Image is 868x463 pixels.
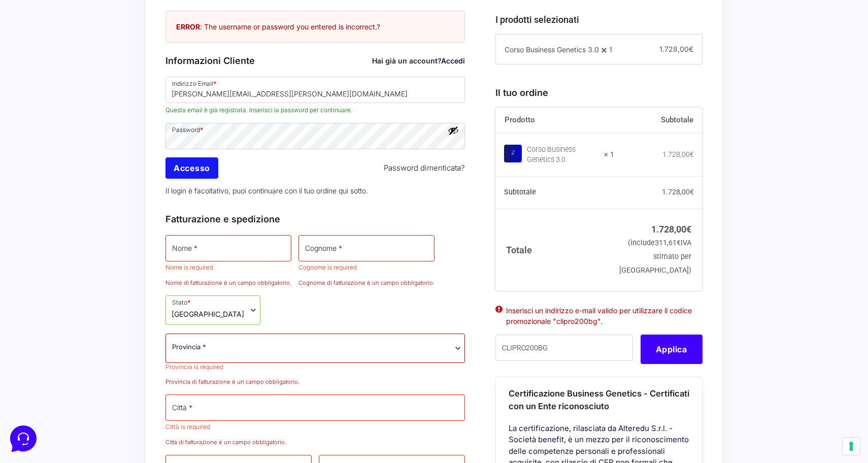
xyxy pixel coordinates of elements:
li: Inserisci un indirizzo e-mail valido per utilizzare il codice promozionale "clipro200bg". [506,305,692,326]
span: Provincia [165,334,465,363]
span: Cognome is required [298,263,357,271]
strong: ERROR [176,22,200,31]
img: dark [16,57,37,77]
span: Provincia is required [165,363,223,371]
h3: Il tuo ordine [495,86,703,100]
span: Le tue conversazioni [16,41,86,49]
input: Nome * [165,235,291,261]
span: Italia [172,309,244,319]
span: Provincia * [172,342,206,352]
button: Le tue preferenze relative al consenso per le tecnologie di tracciamento [843,438,860,455]
input: Indirizzo Email * [165,77,465,103]
th: Totale [495,209,615,290]
h3: I prodotti selezionati [495,13,703,26]
input: Coupon [495,335,633,361]
a: Accedi [441,56,465,65]
button: Messaggi [71,326,133,349]
bdi: 1.728,00 [662,188,694,196]
button: Inizia una conversazione [16,85,187,106]
span: Corso Business Genetics 3.0 [505,45,599,54]
p: Nome di fatturazione è un campo obbligatorio. [165,279,291,287]
span: Città is required [165,423,210,431]
span: Nome is required [165,263,213,271]
input: Accesso [165,157,218,179]
bdi: 1.728,00 [662,150,694,158]
p: Cognome di fatturazione è un campo obbligatorio. [298,279,435,287]
span: € [690,150,694,158]
input: Cognome * [298,235,435,261]
small: (include IVA stimato per [GEOGRAPHIC_DATA]) [619,239,691,275]
span: € [689,45,693,53]
div: : The username or password you entered is incorrect. ? [165,11,465,43]
div: Hai già un account? [372,55,465,66]
th: Prodotto [495,107,615,134]
button: Mostra password [448,125,459,136]
h3: Fatturazione e spedizione [165,212,465,226]
th: Subtotale [495,177,615,209]
span: 311,61 [655,239,681,247]
span: Inizia una conversazione [66,91,150,100]
button: Aiuto [132,326,195,349]
strong: × 1 [604,150,614,160]
span: Certificazione Business Genetics - Certificati con un Ente riconosciuto [509,388,689,411]
img: Corso Business Genetics 3.0 [504,145,522,162]
p: Home [30,340,48,349]
p: Provincia di fatturazione è un campo obbligatorio. [165,378,465,386]
p: Aiuto [156,340,171,349]
span: 1.728,00 [659,45,693,53]
span: Stato [165,295,260,325]
th: Subtotale [614,107,703,134]
span: 1 [609,45,612,54]
iframe: Customerly Messenger Launcher [8,423,39,454]
p: Messaggi [88,340,115,349]
p: Città di fatturazione è un campo obbligatorio. [165,438,465,447]
span: € [686,224,691,235]
p: Il login è facoltativo, puoi continuare con il tuo ordine qui sotto. [162,180,469,201]
span: € [690,188,694,196]
h2: Ciao da Marketers 👋 [8,8,171,24]
input: Città * [165,394,465,421]
div: Corso Business Genetics 3.0 [527,145,598,165]
span: Questa email è già registrata. Inserisci la password per continuare. [165,106,465,115]
button: Applica [641,335,703,364]
span: € [677,239,681,247]
img: dark [32,57,53,77]
h3: Informazioni Cliente [165,54,465,68]
bdi: 1.728,00 [651,224,691,235]
a: Apri Centro Assistenza [108,126,187,134]
a: Password dimenticata? [384,162,465,174]
img: dark [49,57,69,77]
input: Cerca un articolo... [23,148,166,158]
button: Home [8,326,71,349]
span: Trova una risposta [16,126,79,134]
